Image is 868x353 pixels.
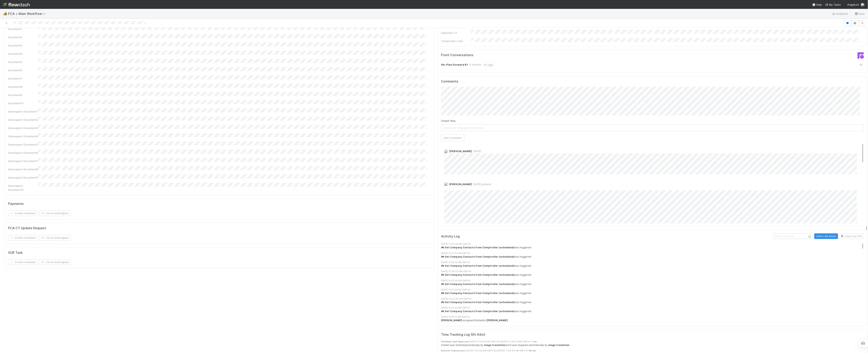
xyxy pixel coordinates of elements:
[39,259,70,265] button: Link an existingtask
[441,273,868,277] div: was triggered
[441,340,468,343] strong: Pending Lead Approval
[441,300,868,304] div: was triggered
[441,242,868,246] div: [DATE] 12:02:19 PM GMT+8
[8,27,38,31] div: Document1
[773,234,814,239] input: Search activities...
[449,150,472,153] span: [PERSON_NAME]
[8,167,38,171] div: Subsequent Document8
[825,3,841,7] a: My Tasks
[441,333,485,337] h5: Time Tracking Log ( 0h 44m )
[441,306,868,310] div: [DATE] 8:01:45 AM GMT+8
[8,12,48,16] span: PCA > Main Workflow
[812,3,822,7] div: Help
[441,283,514,286] strong: 🎮 Get Company Contacts from Comptroller (scheduled)
[487,319,508,322] strong: [PERSON_NAME]
[441,349,465,352] strong: Record Transaction
[441,246,868,249] div: was triggered
[441,344,868,347] div: A timer was started automatically by and it was stopped automatically by
[3,12,7,15] span: 🏕️
[832,11,848,16] a: Analytics
[441,39,471,43] div: Comptroller Links
[441,319,462,322] strong: [PERSON_NAME]
[472,150,481,153] span: [DATE]
[861,3,865,7] img: avatar_b6a6ccf4-6160-40f7-90da-56c3221167ae.png
[8,118,38,122] div: Subsequent Document2
[528,349,536,352] strong: - 0h 5m
[8,76,38,81] div: Document7
[441,282,868,286] div: was triggered
[441,297,868,301] div: [DATE] 12:02:00 PM GMT+8
[8,101,38,105] div: Document10
[8,211,37,216] button: Create a newtask
[8,142,38,147] div: Subsequent Document5
[39,235,70,241] button: Link an existingtask
[8,52,38,56] div: Document4
[8,60,38,64] div: Document5
[441,63,468,67] strong: Re: Plan Forward K1
[441,301,514,304] strong: 🎮 Get Company Contacts from Comptroller (scheduled)
[8,68,38,72] div: Document6
[441,255,514,258] strong: 🎮 Get Company Contacts from Comptroller (scheduled)
[8,93,38,97] div: Document9
[444,182,448,186] img: avatar_b6a6ccf4-6160-40f7-90da-56c3221167ae.png
[441,315,868,319] div: [DATE] 6:25:14 AM GMT+8
[441,125,864,131] span: Choose or drag and drop file(s)
[8,226,46,230] h5: PCA CT Update Request
[8,35,38,39] div: Document2
[441,288,868,291] div: [DATE] 4:02:23 PM GMT+8
[469,63,481,67] div: 5 months
[8,43,38,47] div: Document3
[449,183,472,186] span: [PERSON_NAME]
[8,85,38,89] div: Document8
[441,79,864,84] h5: Comments
[441,234,773,238] h5: Activity Log
[441,273,514,276] strong: 🎮 Get Company Contacts from Comptroller (scheduled)
[483,63,494,67] div: 10 tags
[472,183,491,186] span: [DATE] (edited)
[441,255,868,259] div: was triggered
[8,126,38,130] div: Subsequent Document3
[39,211,70,216] button: Link an existingtask
[8,175,38,180] div: Subsequent Document9
[441,319,868,322] div: assigned this task to
[441,246,514,249] strong: 🎮 Get Company Contacts from Comptroller (scheduled)
[441,134,464,141] button: Add Comment
[441,264,514,267] strong: 🎮 Get Company Contacts from Comptroller (scheduled)
[441,261,868,264] div: [DATE] 4:02:19 AM GMT+8
[825,3,841,6] span: My Tasks
[441,310,514,313] strong: 🎮 Get Company Contacts from Comptroller (scheduled)
[441,291,868,295] div: was triggered
[839,233,864,239] button: Export as CSV
[8,235,37,241] button: Create a newtask
[548,344,569,347] strong: stage transition
[8,202,24,206] h5: Payments
[441,310,868,313] div: was triggered
[8,259,37,265] button: Create a newtask
[441,340,868,344] div: - [DATE] 11:59:09 AM GMT+8 to [DATE] 11:59:10 AM GMT+8
[441,292,514,295] strong: 🎮 Get Company Contacts from Comptroller (scheduled)
[441,349,868,353] div: - [DATE] 11:53:59 AM GMT+8 to [DATE] 11:59:09 AM GMT+8
[8,184,38,192] div: Subsequent Document10
[441,264,868,268] div: was triggered
[441,270,868,273] div: [DATE] 12:02:05 AM GMT+8
[858,52,864,59] img: front-logo-b4b721b83371efbadf0a.svg
[8,109,38,114] div: Subsequent Document1
[8,151,38,155] div: Subsequent Document6
[8,251,23,255] h5: VUR Task
[484,344,505,347] strong: stage transition
[444,149,448,153] img: avatar_030f5503-c087-43c2-95d1-dd8963b2926c.png
[441,252,868,255] div: [DATE] 8:02:25 AM GMT+8
[441,31,471,35] div: Duplicate CT
[531,340,537,343] strong: - <1m
[441,53,649,57] h5: Front Conversations
[814,233,838,239] button: Undo Last Action
[8,159,38,163] div: Subsequent Document7
[441,279,868,282] div: [DATE] 8:02:58 PM GMT+8
[848,3,859,6] span: AngelList
[8,134,38,138] div: Subsequent Document4
[441,119,456,123] label: Attach files:
[855,11,865,16] a: Docs
[3,1,30,8] img: logo-inverted-e16ddd16eac7371096b0.svg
